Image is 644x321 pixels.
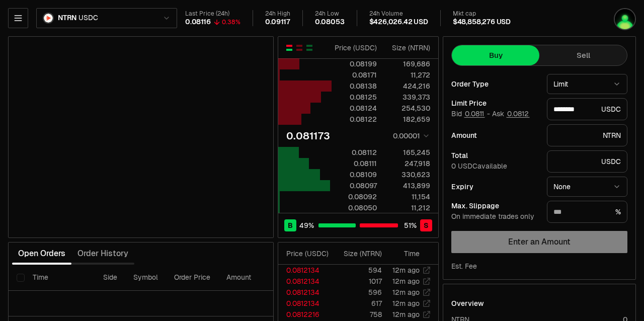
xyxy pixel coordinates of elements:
[424,220,429,230] span: S
[451,202,539,209] div: Max. Slippage
[385,192,430,202] div: 11,154
[547,74,627,94] button: Limit
[333,309,382,320] td: 758
[278,265,333,276] td: 0.0812134
[286,129,330,143] div: 0.081173
[404,220,417,230] span: 51 %
[265,10,290,18] div: 24h High
[390,249,420,259] div: Time
[332,203,377,213] div: 0.08050
[332,59,377,69] div: 0.08199
[299,220,314,230] span: 49 %
[451,152,539,159] div: Total
[451,261,477,271] div: Est. Fee
[333,265,382,276] td: 594
[392,299,420,308] time: 12m ago
[125,265,166,291] th: Symbol
[547,150,627,173] div: USDC
[332,43,377,53] div: Price ( USDC )
[547,177,627,197] button: None
[385,170,430,180] div: 330,623
[392,277,420,286] time: 12m ago
[333,276,382,287] td: 1017
[332,92,377,102] div: 0.08125
[265,18,290,27] div: 0.09117
[385,181,430,191] div: 413,899
[390,130,430,142] button: 0.00001
[464,110,485,118] button: 0.0811
[17,274,25,282] button: Select all
[332,147,377,157] div: 0.08112
[341,249,382,259] div: Size ( NTRN )
[332,81,377,91] div: 0.08138
[547,201,627,223] div: %
[25,265,95,291] th: Time
[278,309,333,320] td: 0.0812216
[452,45,539,65] button: Buy
[332,103,377,113] div: 0.08124
[288,220,293,230] span: B
[385,114,430,124] div: 182,659
[385,81,430,91] div: 424,216
[369,10,428,18] div: 24h Volume
[12,244,71,264] button: Open Orders
[453,18,511,27] div: $48,858,276 USD
[385,147,430,157] div: 165,245
[58,14,76,23] span: NTRN
[392,288,420,297] time: 12m ago
[451,132,539,139] div: Amount
[451,183,539,190] div: Expiry
[492,110,530,119] span: Ask
[286,249,332,259] div: Price ( USDC )
[385,103,430,113] div: 254,530
[278,276,333,287] td: 0.0812134
[385,203,430,213] div: 11,212
[278,287,333,298] td: 0.0812134
[305,44,313,52] button: Show Buy Orders Only
[278,298,333,309] td: 0.0812134
[332,114,377,124] div: 0.08122
[539,45,627,65] button: Sell
[385,43,430,53] div: Size ( NTRN )
[392,266,420,275] time: 12m ago
[451,298,484,308] div: Overview
[333,298,382,309] td: 617
[44,14,53,23] img: NTRN Logo
[315,10,345,18] div: 24h Low
[295,44,303,52] button: Show Sell Orders Only
[332,181,377,191] div: 0.08097
[332,170,377,180] div: 0.08109
[451,100,539,107] div: Limit Price
[333,287,382,298] td: 596
[9,37,273,237] iframe: Financial Chart
[547,124,627,146] div: NTRN
[385,92,430,102] div: 339,373
[547,98,627,120] div: USDC
[451,212,539,221] div: On immediate trades only
[185,10,240,18] div: Last Price (24h)
[332,158,377,169] div: 0.08111
[222,18,240,26] div: 0.38%
[166,265,218,291] th: Order Price
[615,9,635,29] img: aug001
[285,44,293,52] button: Show Buy and Sell Orders
[332,70,377,80] div: 0.08171
[218,265,294,291] th: Amount
[385,59,430,69] div: 169,686
[506,110,530,118] button: 0.0812
[332,192,377,202] div: 0.08092
[95,265,125,291] th: Side
[451,81,539,88] div: Order Type
[369,18,428,27] div: $426,026.42 USD
[451,162,507,171] span: 0 USDC available
[71,244,134,264] button: Order History
[453,10,511,18] div: Mkt cap
[78,14,98,23] span: USDC
[392,310,420,319] time: 12m ago
[185,18,211,27] div: 0.08116
[451,110,490,119] span: Bid -
[385,70,430,80] div: 11,272
[315,18,345,27] div: 0.08053
[385,158,430,169] div: 247,918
